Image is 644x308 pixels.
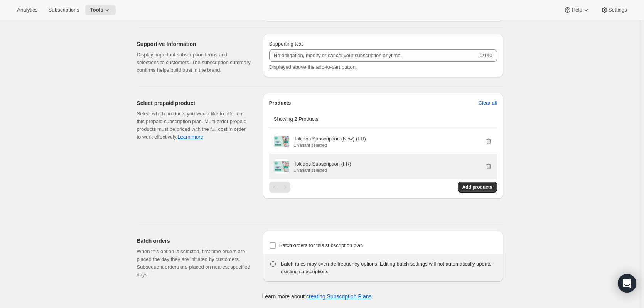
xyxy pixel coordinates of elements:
[12,5,42,15] button: Analytics
[609,7,627,13] span: Settings
[90,7,103,13] span: Tools
[596,5,632,15] button: Settings
[269,99,291,107] p: Products
[177,134,203,140] a: Learn more
[137,51,251,74] p: Display important subscription terms and selections to customers. The subscription summary confir...
[281,260,497,276] div: Batch rules may override frequency options. Editing batch settings will not automatically update ...
[269,49,478,62] input: No obligation, modify or cancel your subscription anytime.
[294,160,351,168] p: Tokidos Subscription (FR)
[262,293,371,300] p: Learn more about
[618,274,636,293] div: Open Intercom Messenger
[137,110,251,141] div: Select which products you would like to offer on this prepaid subscription plan. Multi-order prep...
[137,40,251,48] h2: Supportive Information
[48,7,79,13] span: Subscriptions
[279,242,363,248] span: Batch orders for this subscription plan
[44,5,84,15] button: Subscriptions
[294,143,366,147] p: 1 variant selected
[458,182,497,193] button: Add products
[274,116,319,122] span: Showing 2 Products
[137,237,251,245] h2: Batch orders
[294,135,366,143] p: Tokidos Subscription (New) (FR)
[85,5,116,15] button: Tools
[559,5,594,15] button: Help
[462,184,492,190] span: Add products
[137,99,251,107] h2: Select prepaid product
[306,293,372,300] a: creating Subscription Plans
[17,7,37,13] span: Analytics
[269,64,357,70] span: Displayed above the add-to-cart button.
[269,182,290,193] nav: Pagination
[479,99,497,107] span: Clear all
[269,41,303,47] span: Supporting text
[572,7,582,13] span: Help
[294,168,351,173] p: 1 variant selected
[137,248,251,279] p: When this option is selected, first time orders are placed the day they are initiated by customer...
[474,97,502,109] button: Clear all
